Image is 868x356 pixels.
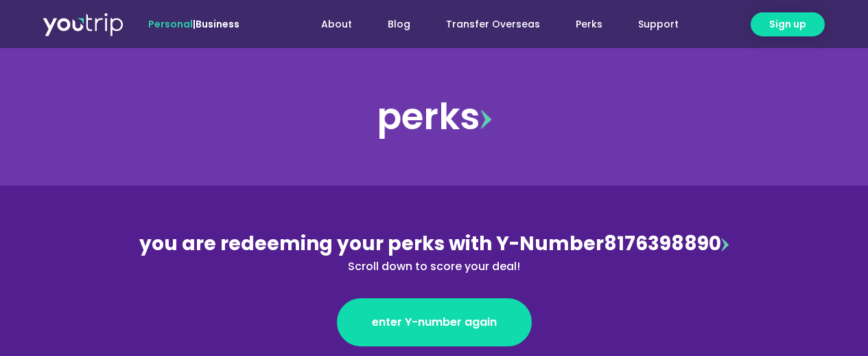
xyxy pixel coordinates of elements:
[751,12,825,36] a: Sign up
[769,17,806,32] span: Sign up
[428,12,558,37] a: Transfer Overseas
[303,12,370,37] a: About
[620,12,696,37] a: Support
[370,12,428,37] a: Blog
[196,17,239,31] a: Business
[139,230,604,257] span: you are redeeming your perks with Y-Number
[148,17,193,31] span: Personal
[337,298,532,346] a: enter Y-number again
[372,314,497,331] span: enter Y-number again
[558,12,620,37] a: Perks
[148,17,239,31] span: |
[137,258,732,275] div: Scroll down to score your deal!
[137,230,732,275] div: 8176398890
[277,12,696,37] nav: Menu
